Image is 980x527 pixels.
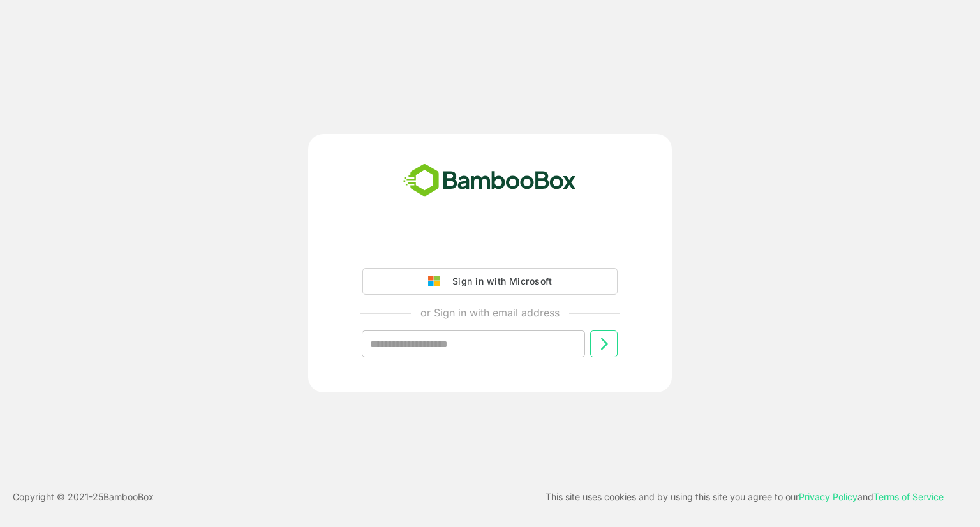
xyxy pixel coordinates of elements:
a: Privacy Policy [799,491,857,502]
div: Sign in with Microsoft [446,273,552,290]
button: Sign in with Microsoft [362,268,618,295]
p: or Sign in with email address [420,305,560,320]
p: This site uses cookies and by using this site you agree to our and [546,489,944,505]
p: Copyright © 2021- 25 BambooBox [13,489,154,505]
a: Terms of Service [873,491,944,502]
img: bamboobox [396,160,583,202]
img: google [428,276,446,287]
